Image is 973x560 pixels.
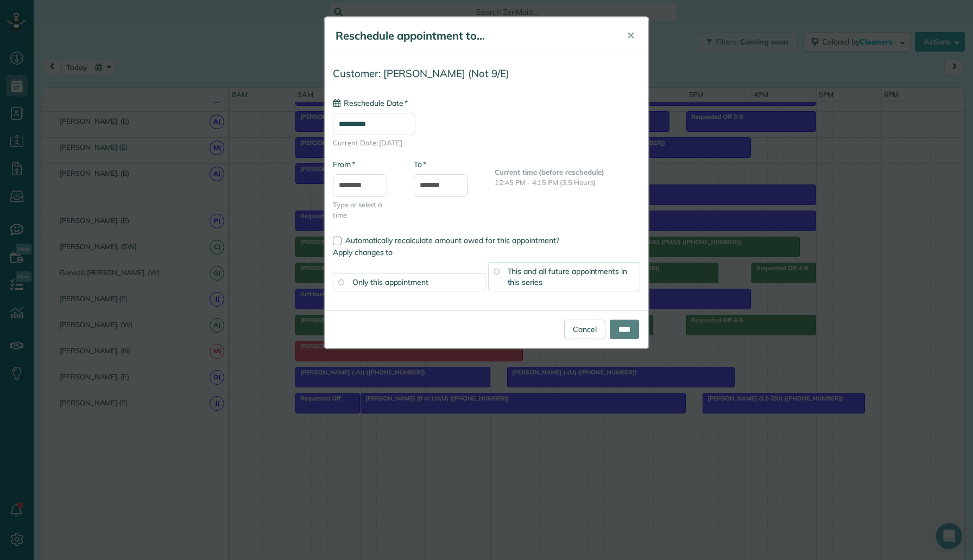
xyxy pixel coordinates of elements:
span: ✕ [627,29,635,42]
input: Only this appointment [338,279,344,285]
h4: Customer: [PERSON_NAME] (Not 9/E) [333,68,640,79]
label: To [414,159,426,170]
span: This and all future appointments in this series [508,266,628,287]
span: Type or select a time [333,200,397,220]
label: Apply changes to [333,247,640,258]
label: Reschedule Date [333,98,408,109]
b: Current time (before reschedule) [495,168,604,176]
input: This and all future appointments in this series [494,269,499,274]
a: Cancel [564,320,605,339]
span: Current Date: [DATE] [333,138,640,148]
span: Only this appointment [352,277,428,287]
p: 12:45 PM - 4:15 PM (3.5 Hours) [495,177,640,188]
label: From [333,159,355,170]
span: Automatically recalculate amount owed for this appointment? [345,236,559,245]
h5: Reschedule appointment to... [336,28,611,43]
